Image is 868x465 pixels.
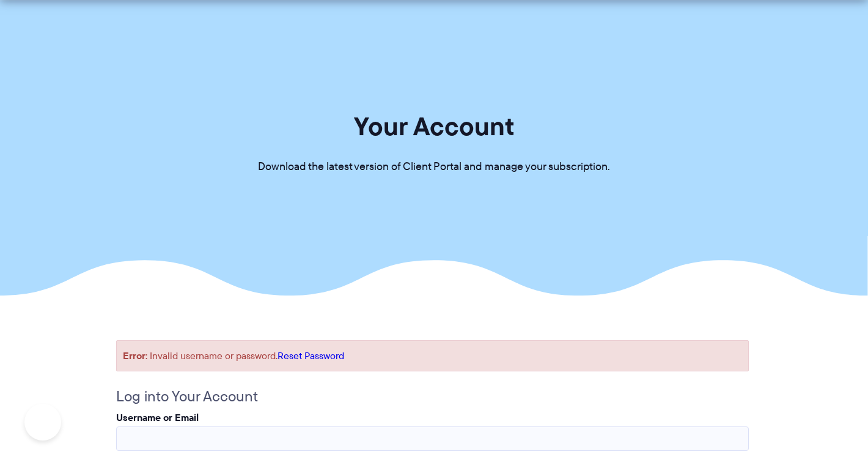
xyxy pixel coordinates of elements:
iframe: Toggle Customer Support [24,404,61,441]
legend: Log into Your Account [116,384,258,409]
p: Download the latest version of Client Portal and manage your subscription. [258,158,610,176]
h1: Your Account [354,110,515,143]
p: : Invalid username or password. [123,347,742,365]
label: Username or Email [116,410,199,425]
a: Reset Password [278,349,344,363]
strong: Error [123,348,145,363]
